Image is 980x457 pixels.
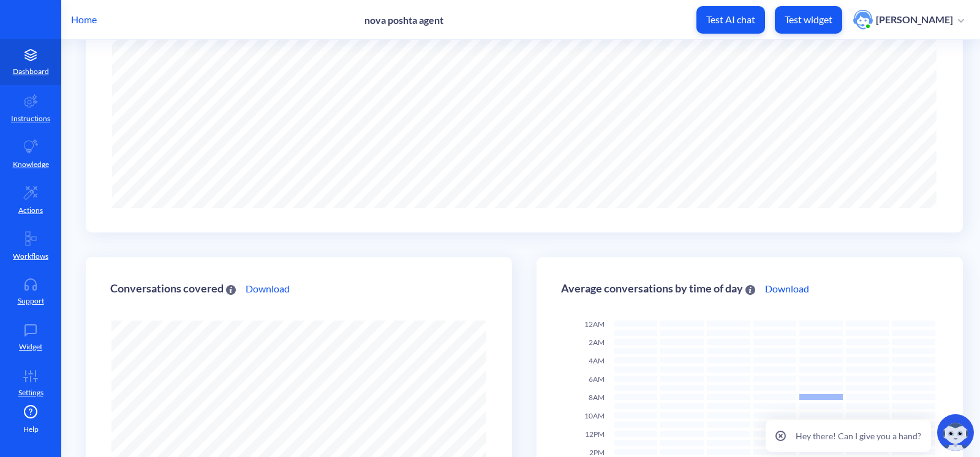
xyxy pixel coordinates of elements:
button: user photo[PERSON_NAME] [847,9,970,31]
button: Test AI chat [696,6,765,34]
img: copilot-icon.svg [937,414,974,451]
p: Widget [19,341,42,352]
p: Test AI chat [706,13,755,26]
img: user photo [853,10,873,29]
span: 12PM [585,429,605,439]
p: Instructions [11,113,50,124]
span: 12AM [584,319,605,329]
p: Test widget [785,13,832,26]
p: Hey there! Can I give you a hand? [796,429,921,442]
span: 8AM [589,393,605,402]
p: Support [18,295,44,307]
p: Settings [18,387,43,398]
p: Workflows [13,251,48,262]
div: Conversations covered [110,283,236,294]
a: Download [765,281,809,296]
p: Home [71,12,97,27]
div: Average conversations by time of day [561,283,755,294]
p: nova poshta agent [364,14,443,26]
span: 10AM [584,411,605,420]
p: [PERSON_NAME] [876,13,953,26]
p: Knowledge [13,159,49,170]
button: Test widget [775,6,842,34]
span: 2AM [589,338,605,347]
span: Help [23,424,39,435]
p: Dashboard [13,66,49,77]
span: 6AM [589,374,605,384]
span: 4AM [589,356,605,365]
p: Actions [18,205,43,216]
span: 2PM [589,448,605,457]
a: Download [246,281,290,296]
